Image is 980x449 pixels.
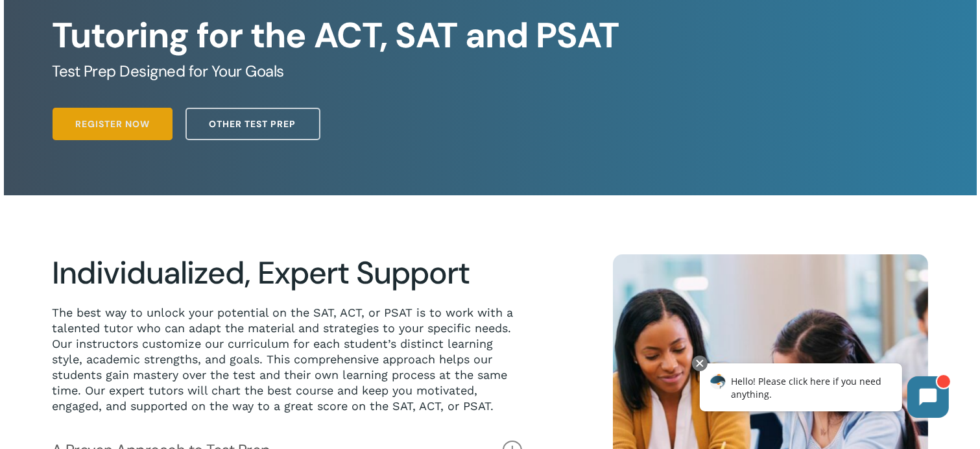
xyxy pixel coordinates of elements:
h5: Test Prep Designed for Your Goals [52,61,927,82]
h1: Tutoring for the ACT, SAT and PSAT [52,15,927,56]
a: Register Now [53,108,173,140]
h2: Individualized, Expert Support [52,254,521,292]
span: Other Test Prep [209,117,296,130]
span: Register Now [75,117,150,130]
a: Other Test Prep [185,108,320,140]
iframe: Chatbot [686,353,962,431]
p: The best way to unlock your potential on the SAT, ACT, or PSAT is to work with a talented tutor w... [52,305,521,414]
